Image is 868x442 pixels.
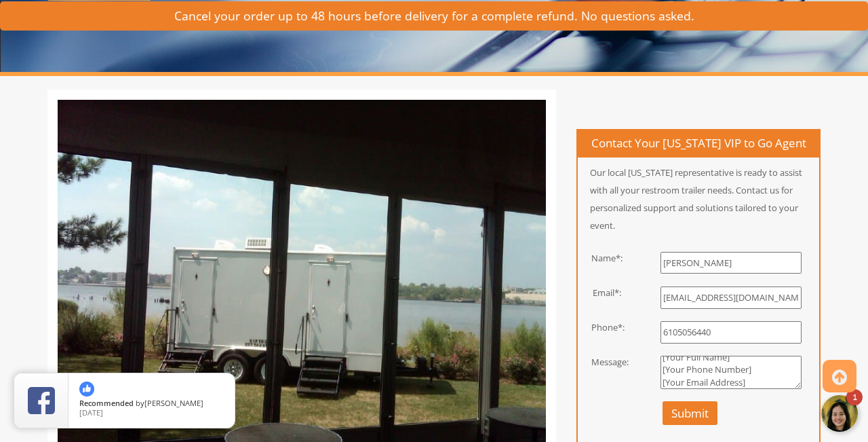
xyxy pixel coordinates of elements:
[79,398,134,408] span: Recommended
[79,407,103,418] span: [DATE]
[568,252,633,265] div: Name*:
[568,287,633,299] div: Email*:
[28,387,55,414] img: Review Rating
[709,385,868,442] iframe: Live Chat Button
[568,321,633,334] div: Phone*:
[144,398,203,408] span: [PERSON_NAME]
[663,401,717,425] button: Submit
[578,164,819,234] p: Our local [US_STATE] representative is ready to assist with all your restroom trailer needs. Cont...
[568,356,633,369] div: Message:
[79,399,224,409] span: by
[578,130,819,158] h4: Contact Your [US_STATE] VIP to Go Agent
[79,382,94,397] img: thumbs up icon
